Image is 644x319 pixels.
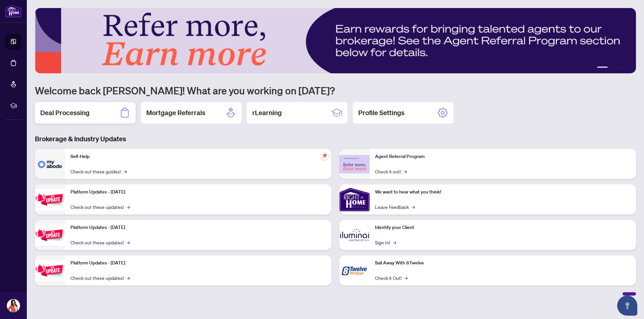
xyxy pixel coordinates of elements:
img: Platform Updates - July 8, 2025 [35,225,65,246]
span: → [404,274,408,282]
a: Check it out!→ [375,168,407,175]
a: Check it Out!→ [375,274,408,282]
h2: Deal Processing [40,108,90,117]
button: 1 [597,67,608,69]
p: Platform Updates - [DATE] [70,259,326,267]
button: Open asap [617,296,637,316]
button: 3 [616,67,619,69]
span: pushpin [321,152,329,160]
span: → [126,239,130,246]
img: Agent Referral Program [339,155,370,173]
p: Identify your Client [375,224,631,231]
p: We want to hear what you think! [375,188,631,196]
p: Sail Away With 8Twelve [375,259,631,267]
span: → [412,203,415,211]
img: logo [5,5,21,17]
img: Platform Updates - July 21, 2025 [35,189,65,210]
a: Leave Feedback→ [375,203,415,211]
img: Profile Icon [7,299,20,312]
a: Check out these updates!→ [70,239,130,246]
span: → [393,239,396,246]
img: Self-Help [35,149,65,179]
h2: Mortgage Referrals [146,108,205,117]
img: Identify your Client [339,220,370,250]
a: Check out these updates!→ [70,274,130,282]
button: 2 [610,67,613,69]
img: Sail Away With 8Twelve [339,255,370,286]
a: Sign In!→ [375,239,396,246]
span: → [126,203,130,211]
h3: Brokerage & Industry Updates [35,134,636,144]
span: → [126,274,130,282]
h2: rLearning [252,108,282,117]
img: We want to hear what you think! [339,184,370,215]
p: Platform Updates - [DATE] [70,188,326,196]
span: → [404,168,407,175]
button: 5 [627,67,629,69]
a: Check out these guides!→ [70,168,127,175]
p: Agent Referral Program [375,153,631,160]
a: Check out these updates!→ [70,203,130,211]
img: Slide 0 [35,8,636,73]
img: Platform Updates - June 23, 2025 [35,260,65,281]
h2: Profile Settings [358,108,405,117]
button: 4 [621,67,624,69]
span: → [123,168,127,175]
h1: Welcome back [PERSON_NAME]! What are you working on [DATE]? [35,84,636,97]
p: Self-Help [70,153,326,160]
p: Platform Updates - [DATE] [70,224,326,231]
